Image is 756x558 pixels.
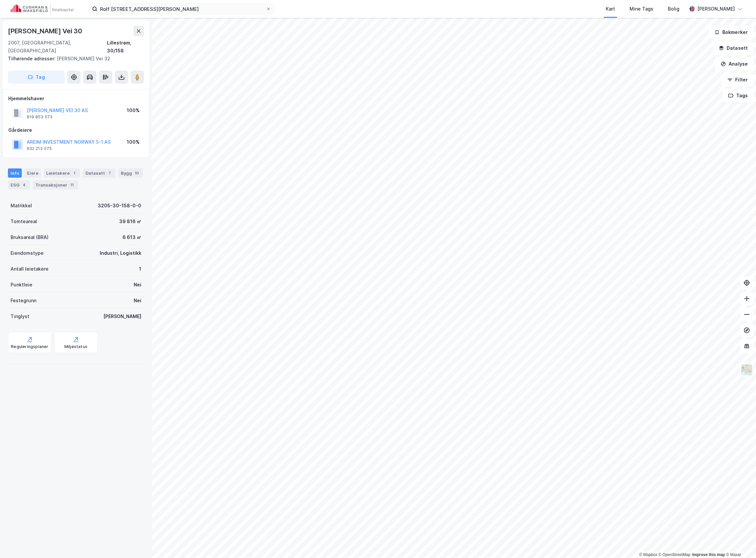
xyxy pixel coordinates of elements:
div: [PERSON_NAME] Vei 32 [8,55,139,63]
div: Nei [134,281,141,289]
a: Mapbox [639,552,657,557]
div: 6 613 ㎡ [122,233,141,241]
iframe: Chat Widget [723,526,756,558]
div: Nei [134,297,141,305]
button: Analyse [715,57,753,71]
span: Tilhørende adresser: [8,56,57,61]
div: 10 [133,170,140,176]
div: Hjemmelshaver [8,95,144,103]
div: ESG [8,180,30,190]
img: Z [740,364,753,376]
div: 39 816 ㎡ [119,218,141,225]
div: Transaksjoner [33,180,78,190]
img: cushman-wakefield-realkapital-logo.202ea83816669bd177139c58696a8fa1.svg [11,4,73,14]
div: Punktleie [11,281,32,289]
div: Miljøstatus [64,344,87,349]
div: 100% [127,106,140,114]
div: 7 [106,170,113,176]
div: Tinglyst [11,312,29,320]
div: 932 213 575 [27,146,52,151]
div: Leietakere [44,168,80,178]
div: [PERSON_NAME] [103,312,141,320]
button: Filter [722,73,753,86]
div: Datasett [83,168,116,178]
div: Industri, Logistikk [100,249,141,257]
a: Improve this map [692,552,725,557]
button: Tag [8,71,65,84]
div: Mine Tags [630,5,653,13]
div: Antall leietakere [11,265,49,273]
div: Matrikkel [11,202,32,210]
div: Info [8,168,22,178]
div: Lillestrøm, 30/158 [107,39,144,55]
div: Gårdeiere [8,126,144,134]
div: Eiere [24,168,41,178]
div: Bruksareal (BRA) [11,233,49,241]
div: 4 [21,182,27,188]
div: 1 [71,170,78,176]
a: OpenStreetMap [659,552,691,557]
div: [PERSON_NAME] [697,5,735,13]
div: Kart [606,5,615,13]
button: Bokmerker [709,26,753,39]
div: 11 [69,182,75,188]
div: [PERSON_NAME] Vei 30 [8,26,84,36]
button: Tags [723,89,753,102]
div: 100% [127,138,140,146]
button: Datasett [713,42,753,55]
div: Eiendomstype [11,249,44,257]
div: Festegrunn [11,297,36,305]
div: Bygg [118,168,143,178]
div: 2007, [GEOGRAPHIC_DATA], [GEOGRAPHIC_DATA] [8,39,107,55]
div: 919 853 573 [27,114,52,120]
div: Bolig [668,5,679,13]
div: 1 [139,265,141,273]
div: Tomteareal [11,218,37,225]
div: Kontrollprogram for chat [723,526,756,558]
div: Reguleringsplaner [11,344,48,349]
div: 3205-30-158-0-0 [98,202,141,210]
input: Søk på adresse, matrikkel, gårdeiere, leietakere eller personer [97,4,266,14]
